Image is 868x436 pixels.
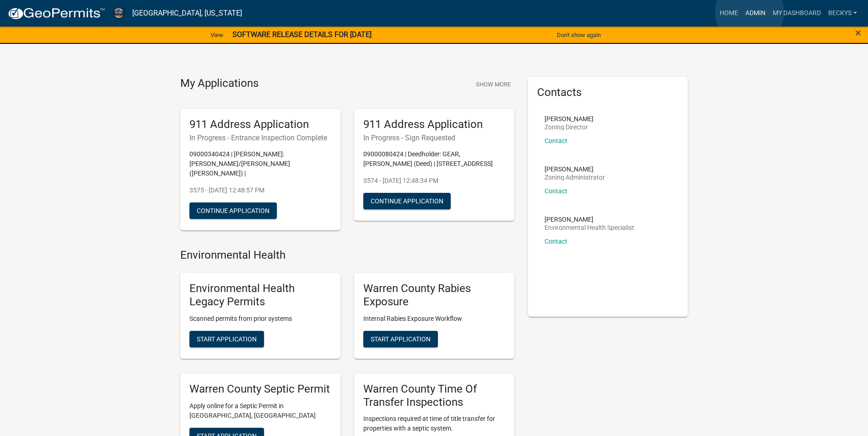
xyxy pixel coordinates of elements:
[545,116,593,122] p: [PERSON_NAME]
[716,5,742,22] a: Home
[189,331,264,347] button: Start Application
[189,133,331,142] h6: In Progress - Entrance Inspection Complete
[545,238,567,245] a: Contact
[189,186,331,195] p: 3575 - [DATE] 12:48:57 PM
[545,216,634,223] p: [PERSON_NAME]
[189,401,331,420] p: Apply online for a Septic Permit in [GEOGRAPHIC_DATA], [GEOGRAPHIC_DATA]
[769,5,825,22] a: My Dashboard
[545,187,567,195] a: Contact
[189,383,331,396] h5: Warren County Septic Permit
[363,414,505,433] p: Inspections required at time of title transfer for properties with a septic system.
[207,27,227,43] a: View
[363,176,505,186] p: 3574 - [DATE] 12:48:34 PM
[472,77,514,92] button: Show More
[180,249,514,262] h4: Environmental Health
[232,30,372,39] strong: SOFTWARE RELEASE DETAILS FOR [DATE]
[545,124,593,130] p: Zoning Director
[537,86,679,99] h5: Contacts
[189,314,331,324] p: Scanned permits from prior systems
[189,282,331,308] h5: Environmental Health Legacy Permits
[825,5,861,22] a: beckys
[363,314,505,324] p: Internal Rabies Exposure Workflow
[189,118,331,131] h5: 911 Address Application
[197,335,257,342] span: Start Application
[371,335,431,342] span: Start Application
[855,27,861,39] span: ×
[855,27,861,38] button: Close
[363,282,505,308] h5: Warren County Rabies Exposure
[363,133,505,142] h6: In Progress - Sign Requested
[545,166,605,172] p: [PERSON_NAME]
[113,7,125,19] img: Warren County, Iowa
[180,77,259,90] h4: My Applications
[742,5,769,22] a: Admin
[545,137,567,144] a: Contact
[553,27,604,43] button: Don't show again
[545,224,634,231] p: Environmental Health Specialist
[363,331,438,347] button: Start Application
[363,118,505,131] h5: 911 Address Application
[363,149,505,169] p: 09000080424 | Deedholder: GEAR, [PERSON_NAME] (Deed) | [STREET_ADDRESS]
[363,383,505,409] h5: Warren County Time Of Transfer Inspections
[189,202,277,219] button: Continue Application
[545,174,605,181] p: Zoning Administrator
[189,149,331,178] p: 09000340424 | [PERSON_NAME]: [PERSON_NAME]/[PERSON_NAME] ([PERSON_NAME]) |
[132,5,242,21] a: [GEOGRAPHIC_DATA], [US_STATE]
[363,193,451,209] button: Continue Application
